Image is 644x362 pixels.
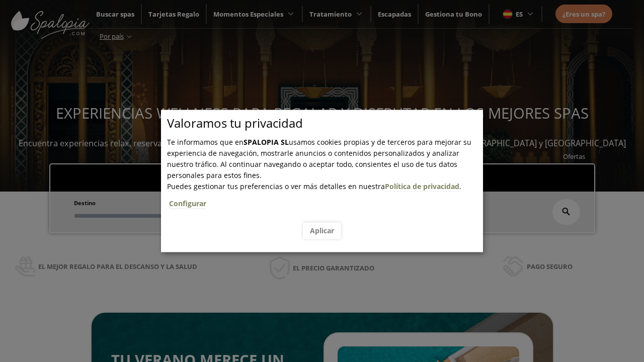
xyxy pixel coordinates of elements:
[167,182,483,215] span: .
[303,222,341,239] button: Aplicar
[167,182,385,191] span: Puedes gestionar tus preferencias o ver más detalles en nuestra
[244,137,289,147] b: SPALOPIA SL
[167,137,471,180] span: Te informamos que en usamos cookies propias y de terceros para mejorar su experiencia de navegaci...
[167,118,483,129] p: Valoramos tu privacidad
[169,199,206,209] a: Configurar
[385,182,459,192] a: Política de privacidad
